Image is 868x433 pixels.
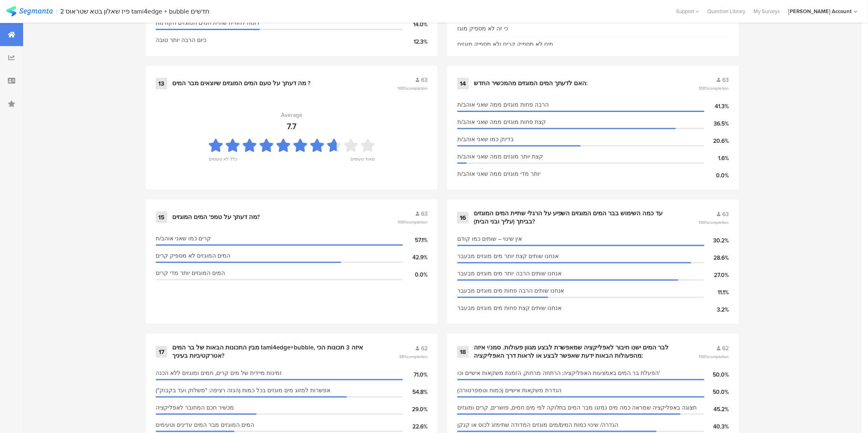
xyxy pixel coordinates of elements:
span: completion [407,85,428,91]
span: אפשרות למזוג מים מוגזים בכל כמות (הגזה רציפה: "משלוּק ועד בקבוק") [156,386,330,395]
span: 98% [399,354,428,360]
div: 41.3% [704,102,729,111]
div: 18 [457,346,469,358]
div: [PERSON_NAME] Account [788,7,852,15]
div: מה דעתך על טעם המים המוגזים שיוצאים מבר המים ? [172,79,311,88]
span: completion [407,219,428,225]
span: completion [407,354,428,360]
span: הגדרה/ שינוי כמות המים/מים מוגזים המדודה שתימזג לכוס או קנקן [457,421,619,429]
span: אנחנו שותים קצת פחות מים מוגזים מבעבר [457,304,562,312]
div: 0.0% [704,171,729,180]
div: עד כמה השימוש בבר המים המוגזים השפיע על הרגלי שתיית המים המוגזים בביתך (עליך ובני הבית)? [474,210,679,226]
span: 63 [723,76,729,84]
div: 50.0% [704,370,729,379]
a: Question Library [704,7,750,15]
div: 14 [457,78,469,89]
div: מאוד טעימים [351,156,374,167]
div: מה דעתך על טמפ' המים המוגזים? [172,213,260,221]
span: המים המוגזים לא מספיק קרים [156,251,230,260]
div: 1.6% [704,154,729,163]
div: 13 [156,78,167,89]
span: 100% [398,219,428,225]
span: תצוגה באפליקציה שמראה כמה מים נמזגו מבר המים בחלוקה לפי מים חמים, פושרים, קרים ומוגזים [457,403,697,412]
div: 36.5% [704,119,729,128]
span: דומה לחוויית שתיית המים המוגזים הקודמת [156,19,260,27]
span: המים המוגזים מבר המים עדינים וטעימים [156,421,254,429]
span: 63 [421,210,428,218]
div: 11.1% [704,288,729,297]
div: מים לא מספיק קרים ולא מספיק מוגזים [457,40,553,49]
div: | [56,7,57,16]
span: בדיוק כמו שאני אוהב/ת [457,135,514,144]
span: 63 [421,76,428,84]
div: 20.6% [704,137,729,145]
span: אנחנו שותים הרבה יותר מים מוגזים מבעבר [457,269,562,278]
div: כי זה לא מספיק מוגז [457,24,508,33]
span: 63 [723,210,729,219]
div: 45.2% [704,405,729,414]
div: 0.0% [403,270,428,279]
a: My Surveys [750,7,784,15]
div: 54.8% [403,388,428,396]
div: 29.0% [403,405,428,414]
span: הפעלת בר המים באמצעות האפליקציה: הרתחה מרחוק, הזמנת משקאות אישיים וכו' [457,369,660,377]
div: האם לדעתך המים המוגזים מהמכשיר החדש: [474,79,588,88]
span: כיום הרבה יותר טובה [156,36,206,44]
span: הרבה פחות מוגזים ממה שאני אוהב/ת [457,100,549,109]
div: Average [281,111,302,119]
img: segmanta logo [6,6,53,16]
span: קצת פחות מוגזים ממה שאני אוהב/ת [457,118,546,126]
span: אנחנו שותים הרבה פחות מים מוגזים מבעבר [457,286,564,295]
div: 57.1% [403,236,428,244]
span: 100% [699,354,729,360]
span: קצת יותר מוגזים ממה שאני אוהב/ת [457,152,543,161]
div: 16 [457,212,469,223]
div: 50.0% [704,388,729,396]
span: קרים כמו שאני אוהב/ת [156,234,211,243]
span: completion [709,219,729,226]
div: 40.3% [704,422,729,431]
div: 17 [156,346,167,358]
div: 7.7 [287,120,297,133]
div: 15 [156,212,167,223]
span: מכשיר חכם המחובר לאפליקציה [156,403,234,412]
span: הגדרת משקאות אישיים (כמות וטמפרטורה) [457,386,562,395]
div: מבין התכונות הבאות של בר המים tami4edge+bubble, איזה 3 תכונות הכי אטרקטיביות בעיניך? [172,344,379,360]
span: completion [709,354,729,360]
div: לבר המים ישנו חיבור לאפליקציה שמאפשרת לבצע מגוון פעולות. סמנ/י איזה מהפעולות הבאות ידעת שאפשר לבצ... [474,344,679,360]
span: זמינות מיידית של מים קרים, חמים ומוגזים ללא הכנה [156,369,282,377]
span: completion [709,85,729,91]
span: 100% [398,85,428,91]
div: 2 פיז שאלון בטא שטראוס tami4edge + bubble חדשים [61,7,210,15]
div: 14.0% [403,20,428,29]
div: 12.3% [403,37,428,46]
span: 100% [699,219,729,226]
span: 62 [421,344,428,353]
div: 3.2% [704,305,729,314]
div: 22.6% [403,422,428,431]
span: 100% [699,85,729,91]
span: המים המוגזים יותר מדי קרים [156,269,225,277]
span: 62 [723,344,729,353]
div: 28.6% [704,254,729,262]
div: Support [676,5,700,18]
div: כלל לא טעימים [209,156,237,167]
span: אנחנו שותים קצת יותר מים מוגזים מבעבר [457,252,559,261]
div: 27.0% [704,271,729,279]
div: 30.2% [704,236,729,245]
div: 42.9% [403,253,428,262]
span: יותר מדי מוגזים ממה שאני אוהב/ת [457,170,540,178]
div: 71.0% [403,370,428,379]
span: אין שינוי – שותים כמו קודם [457,235,522,243]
